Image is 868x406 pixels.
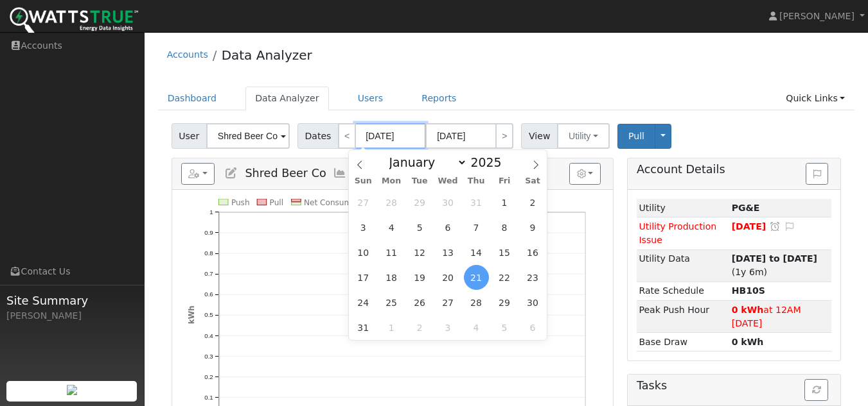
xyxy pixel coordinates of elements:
text: 0.3 [204,353,213,360]
a: Data Analyzer [222,47,312,63]
span: September 6, 2025 [520,315,545,340]
span: August 1, 2025 [492,190,517,215]
td: Rate Schedule [637,282,729,300]
span: [PERSON_NAME] [779,11,855,21]
text: 0.2 [204,373,213,380]
span: July 28, 2025 [379,190,404,215]
span: August 25, 2025 [379,290,404,315]
a: < [338,123,356,149]
span: August 6, 2025 [436,215,461,240]
span: [DATE] [732,221,766,232]
text: Net Consumption 0 kWh [304,198,398,207]
span: Mon [377,177,405,185]
span: July 30, 2025 [436,190,461,215]
span: August 7, 2025 [464,215,489,240]
span: August 5, 2025 [407,215,432,240]
text: Push [231,198,250,207]
span: September 5, 2025 [492,315,517,340]
span: Fri [490,177,518,185]
span: August 2, 2025 [520,190,545,215]
text: kWh [186,306,195,325]
span: August 24, 2025 [351,290,376,315]
span: August 20, 2025 [436,265,461,290]
span: August 19, 2025 [407,265,432,290]
a: Edit User (35783) [224,167,238,180]
span: August 22, 2025 [492,265,517,290]
span: August 21, 2025 [464,265,489,290]
input: Year [467,155,513,169]
strong: ID: 17206896, authorized: 08/21/25 [732,203,760,213]
a: Multi-Series Graph [333,167,347,180]
text: 0.1 [204,394,213,401]
div: [PERSON_NAME] [6,309,137,323]
text: 0.6 [204,291,213,298]
span: Pull [628,131,644,141]
span: Thu [462,177,490,185]
span: August 14, 2025 [464,240,489,265]
td: Utility Data [637,250,729,282]
span: (1y 6m) [732,253,817,277]
button: Issue History [806,163,828,185]
span: August 13, 2025 [436,240,461,265]
span: August 31, 2025 [351,315,376,340]
strong: Z [732,285,765,296]
span: Sat [518,177,547,185]
span: August 11, 2025 [379,240,404,265]
a: > [495,123,513,149]
span: Wed [434,177,462,185]
a: Snooze this issue [769,221,781,232]
span: August 8, 2025 [492,215,517,240]
span: August 4, 2025 [379,215,404,240]
span: August 18, 2025 [379,265,404,290]
td: at 12AM [DATE] [729,300,831,332]
span: August 28, 2025 [464,290,489,315]
a: Quick Links [776,87,855,110]
td: Utility [637,199,729,217]
select: Month [383,155,467,170]
span: August 23, 2025 [520,265,545,290]
img: retrieve [67,385,77,395]
a: Accounts [167,49,208,60]
button: Utility [557,123,610,149]
span: August 27, 2025 [436,290,461,315]
span: September 2, 2025 [407,315,432,340]
button: Refresh [804,379,828,401]
span: Tue [405,177,434,185]
a: Reports [412,87,466,110]
span: August 16, 2025 [520,240,545,265]
span: August 15, 2025 [492,240,517,265]
h5: Tasks [637,379,831,393]
span: August 30, 2025 [520,290,545,315]
span: Site Summary [6,292,137,309]
a: Data Analyzer [245,87,329,110]
span: July 29, 2025 [407,190,432,215]
text: 0.4 [204,332,213,339]
text: 1 [209,208,213,216]
a: Users [348,87,393,110]
span: August 26, 2025 [407,290,432,315]
span: September 4, 2025 [464,315,489,340]
span: July 27, 2025 [351,190,376,215]
span: September 3, 2025 [436,315,461,340]
span: User [172,123,207,149]
span: Shred Beer Co [245,167,326,180]
span: August 29, 2025 [492,290,517,315]
span: September 1, 2025 [379,315,404,340]
text: Pull [269,198,283,207]
span: Dates [297,123,339,149]
span: August 3, 2025 [351,215,376,240]
text: 0.5 [204,312,213,319]
input: Select a User [206,123,290,149]
span: August 12, 2025 [407,240,432,265]
a: Dashboard [158,87,227,110]
span: Utility Production Issue [639,221,716,245]
h5: Account Details [637,163,831,176]
span: August 10, 2025 [351,240,376,265]
text: 0.8 [204,250,213,257]
td: Base Draw [637,333,729,351]
button: Pull [617,124,655,149]
span: July 31, 2025 [464,190,489,215]
i: Edit Issue [784,222,795,231]
strong: 0 kWh [732,305,764,315]
span: Sun [349,177,377,185]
